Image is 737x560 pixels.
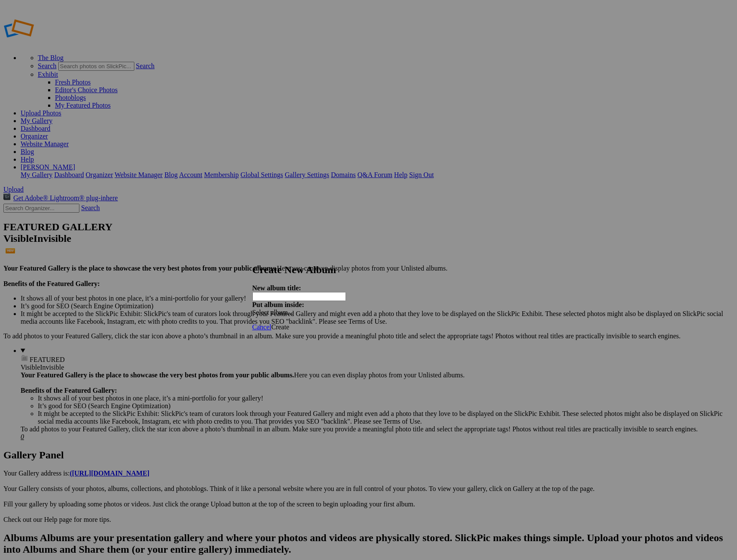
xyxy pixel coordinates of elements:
h2: Create New Album [252,264,480,276]
span: Select album... [252,309,293,316]
span: Create [271,323,289,331]
strong: Put album inside: [252,301,304,308]
strong: New album title: [252,284,301,292]
a: Cancel [252,323,271,331]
